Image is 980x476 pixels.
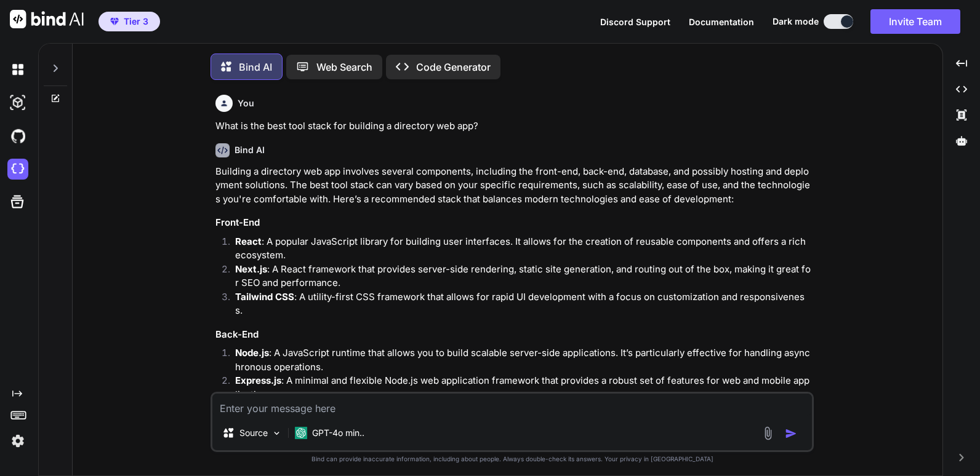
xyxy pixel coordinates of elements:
li: : A popular JavaScript library for building user interfaces. It allows for the creation of reusab... [225,235,811,263]
img: darkChat [7,59,28,80]
span: Tier 3 [124,15,148,28]
button: premiumTier 3 [98,12,160,31]
p: Code Generator [416,60,491,74]
button: Documentation [689,15,754,28]
img: attachment [761,426,775,440]
span: Discord Support [600,17,670,27]
strong: Express.js [235,375,281,386]
img: githubDark [7,125,28,146]
span: Dark mode [773,15,819,28]
li: : A minimal and flexible Node.js web application framework that provides a robust set of features... [225,374,811,402]
span: Documentation [689,17,754,27]
img: Bind AI [10,10,84,28]
h3: Front-End [215,216,811,230]
p: GPT-4o min.. [312,427,364,439]
h3: Back-End [215,328,811,342]
p: Bind can provide inaccurate information, including about people. Always double-check its answers.... [211,454,814,464]
p: Bind AI [239,60,272,74]
img: settings [7,430,28,451]
strong: Next.js [235,263,267,275]
p: Web Search [316,60,372,74]
button: Invite Team [870,9,960,34]
img: Pick Models [271,428,282,438]
li: : A JavaScript runtime that allows you to build scalable server-side applications. It’s particula... [225,346,811,374]
img: GPT-4o mini [295,427,307,439]
p: Source [239,427,268,439]
img: premium [110,18,119,25]
li: : A utility-first CSS framework that allows for rapid UI development with a focus on customizatio... [225,290,811,318]
p: What is the best tool stack for building a directory web app? [215,119,811,133]
h6: You [238,97,254,109]
h6: Bind AI [235,144,265,156]
li: : A React framework that provides server-side rendering, static site generation, and routing out ... [225,263,811,290]
p: Building a directory web app involves several components, including the front-end, back-end, data... [215,165,811,207]
strong: Node.js [235,347,269,359]
img: icon [785,427,797,440]
strong: Tailwind CSS [235,291,294,303]
strong: React [235,236,262,247]
button: Discord Support [600,15,670,28]
img: cloudideIcon [7,159,28,180]
img: darkAi-studio [7,92,28,113]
